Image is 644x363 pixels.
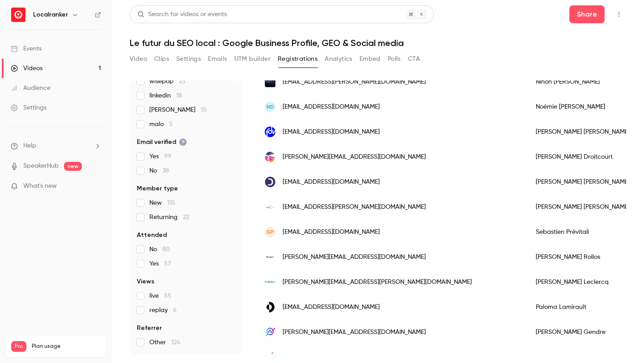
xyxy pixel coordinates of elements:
span: No [149,245,170,254]
span: [EMAIL_ADDRESS][DOMAIN_NAME] [283,127,380,137]
div: Settings [11,103,47,112]
button: Emails [208,52,227,66]
span: Other [149,338,180,347]
span: [EMAIL_ADDRESS][DOMAIN_NAME] [283,303,380,312]
span: live [149,291,171,300]
div: Search for videos or events [137,10,227,19]
div: Paloma Lamirault [527,295,639,320]
span: New [149,198,175,207]
button: Analytics [325,52,352,66]
span: [PERSON_NAME][EMAIL_ADDRESS][PERSON_NAME][DOMAIN_NAME] [283,278,472,287]
span: 23 [179,78,185,84]
div: Sebastien Prévitali [527,219,639,245]
h1: Le futur du SEO local : Google Business Profile, GEO & Social media [130,38,626,48]
button: CTA [408,52,420,66]
span: [EMAIL_ADDRESS][PERSON_NAME][DOMAIN_NAME] [283,203,426,212]
span: 80 [162,246,170,253]
span: [EMAIL_ADDRESS][DOMAIN_NAME] [283,102,380,112]
div: [PERSON_NAME] Droitcourt [527,144,639,169]
button: Settings [176,52,201,66]
span: Email verified [137,138,187,147]
span: new [64,162,82,171]
img: fdvconseil.com [265,127,275,137]
span: 115 [167,200,175,206]
div: [PERSON_NAME] [PERSON_NAME] [527,169,639,194]
div: [PERSON_NAME] Leclercq [527,270,639,295]
img: digitaleo.com [265,177,275,187]
span: SP [267,228,274,236]
span: [EMAIL_ADDRESS][DOMAIN_NAME] [283,228,380,237]
span: 38 [162,168,169,174]
img: hydrolys.fr [265,277,275,287]
img: camif-habitat.fr [265,202,275,212]
span: [EMAIL_ADDRESS][PERSON_NAME][DOMAIN_NAME] [283,77,426,87]
span: Views [137,277,154,286]
div: [PERSON_NAME] Gendre [527,320,639,345]
li: help-dropdown-opener [11,141,101,151]
div: Noémie [PERSON_NAME] [527,94,639,119]
span: 15 [201,107,207,113]
span: 55 [164,293,171,299]
img: web-conseil-strategie.fr [265,152,275,162]
span: 6 [173,307,177,313]
span: Returning [149,213,189,222]
div: Audience [11,84,51,93]
span: 99 [164,153,171,160]
span: [PERSON_NAME] [149,106,207,114]
button: UTM builder [234,52,271,66]
img: beyooz.fr [265,327,275,338]
button: Embed [360,52,381,66]
span: replay [149,306,177,315]
span: Member type [137,184,178,193]
img: okuden.fr [265,252,275,262]
img: Localranker [11,8,25,22]
span: [PERSON_NAME][EMAIL_ADDRESS][DOMAIN_NAME] [283,152,426,162]
span: [EMAIL_ADDRESS][DOMAIN_NAME] [283,177,380,187]
span: Plan usage [32,343,101,350]
img: labelium.com [265,302,275,312]
section: facet-groups [137,48,234,347]
span: linkedin [149,91,182,100]
span: Pro [11,341,26,352]
span: Attended [137,231,167,240]
button: Share [569,5,605,23]
button: Video [130,52,147,66]
span: No [149,166,169,175]
div: Videos [11,64,42,73]
span: 18 [176,93,182,99]
button: Clips [154,52,169,66]
span: [PERSON_NAME][EMAIL_ADDRESS][PERSON_NAME][DOMAIN_NAME] [283,353,472,362]
button: Polls [388,52,401,66]
span: Help [23,141,36,151]
span: 57 [164,261,171,267]
div: [PERSON_NAME] [PERSON_NAME] [527,119,639,144]
img: fimeco.fr [265,352,275,363]
span: 22 [183,214,189,220]
span: [PERSON_NAME][EMAIL_ADDRESS][DOMAIN_NAME] [283,253,426,262]
h6: Localranker [33,10,68,19]
button: Registrations [278,52,318,66]
span: 124 [171,339,180,346]
div: [PERSON_NAME] [PERSON_NAME] [527,194,639,219]
span: [PERSON_NAME][EMAIL_ADDRESS][DOMAIN_NAME] [283,328,426,337]
span: 5 [169,121,173,127]
span: Yes [149,152,171,161]
span: wisepop [149,77,185,86]
span: ND [267,103,274,111]
div: [PERSON_NAME] Rollos [527,245,639,270]
div: Ninon [PERSON_NAME] [527,69,639,94]
span: Yes [149,259,171,268]
span: Referrer [137,324,162,333]
button: Top Bar Actions [612,7,626,21]
img: alphea.fr [265,76,275,87]
a: SpeakerHub [23,161,59,171]
span: malo [149,120,173,129]
div: Events [11,44,42,53]
span: What's new [23,181,57,191]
